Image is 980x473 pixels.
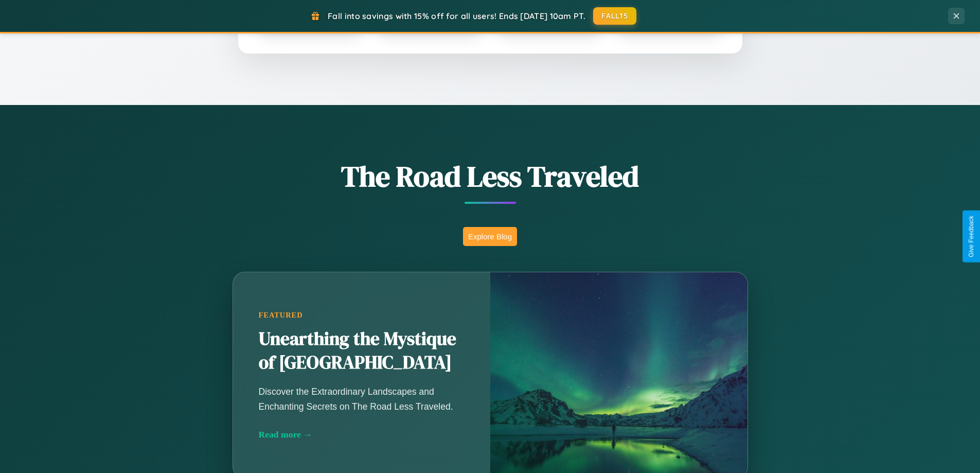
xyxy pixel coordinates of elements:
button: Explore Blog [463,227,517,246]
h2: Unearthing the Mystique of [GEOGRAPHIC_DATA] [259,327,465,375]
div: Give Feedback [968,216,975,257]
button: FALL15 [593,7,636,25]
h1: The Road Less Traveled [182,156,799,196]
div: Featured [259,311,465,320]
div: Read more → [259,429,465,440]
p: Discover the Extraordinary Landscapes and Enchanting Secrets on The Road Less Traveled. [259,384,465,413]
span: Fall into savings with 15% off for all users! Ends [DATE] 10am PT. [328,11,585,21]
